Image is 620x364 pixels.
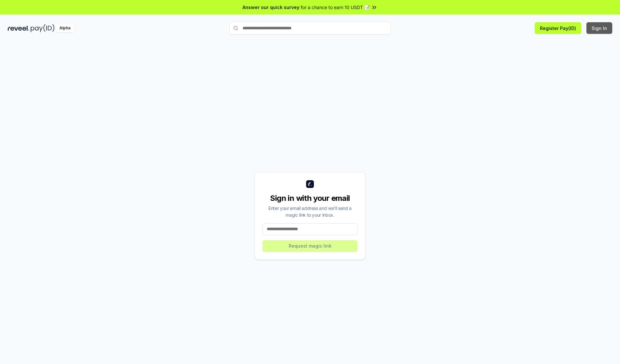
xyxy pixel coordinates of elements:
[306,180,314,188] img: logo_small
[31,24,55,32] img: pay_id
[243,4,299,11] span: Answer our quick survey
[8,24,29,32] img: reveel_dark
[56,24,74,32] div: Alpha
[301,4,370,11] span: for a chance to earn 10 USDT 📝
[263,193,357,203] div: Sign in with your email
[263,205,357,218] div: Enter your email address and we’ll send a magic link to your inbox.
[586,22,612,34] button: Sign In
[535,22,581,34] button: Register Pay(ID)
